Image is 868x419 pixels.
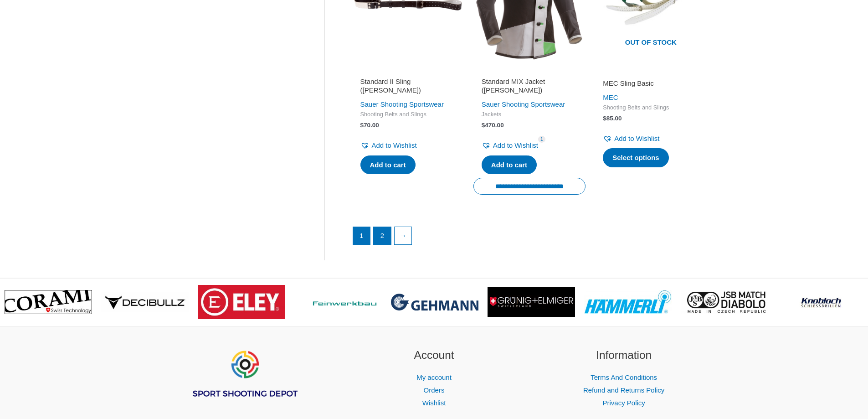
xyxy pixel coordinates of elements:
[350,371,518,409] nav: Account
[360,100,444,108] a: Sauer Shooting Sportswear
[422,399,446,407] a: Wishlist
[374,227,391,244] a: Page 2
[482,139,538,152] a: Add to Wishlist
[603,115,621,122] bdi: 85.00
[353,227,370,244] span: Page 1
[614,134,659,142] span: Add to Wishlist
[540,371,708,409] nav: Information
[603,79,699,88] h2: MEC Sling Basic
[591,373,657,381] a: Terms And Conditions
[603,66,699,77] iframe: Customer reviews powered by Trustpilot
[603,93,618,101] a: MEC
[482,122,504,129] bdi: 470.00
[601,33,700,54] span: Out of stock
[424,386,445,394] a: Orders
[482,155,537,175] a: Add to cart: “Standard MIX Jacket (SAUER)”
[482,100,565,108] a: Sauer Shooting Sportswear
[603,79,699,91] a: MEC Sling Basic
[603,104,699,112] span: Shooting Belts and Slings
[416,373,452,381] a: My account
[602,399,645,407] a: Privacy Policy
[482,77,577,98] a: Standard MIX Jacket ([PERSON_NAME])
[360,77,456,98] a: Standard II Sling ([PERSON_NAME])
[538,136,545,143] span: 1
[360,122,364,129] span: $
[540,347,708,409] aside: Footer Widget 3
[372,141,417,149] span: Add to Wishlist
[540,347,708,364] h2: Information
[360,139,417,152] a: Add to Wishlist
[482,111,577,119] span: Jackets
[360,66,456,77] iframe: Customer reviews powered by Trustpilot
[360,122,379,129] bdi: 70.00
[360,111,456,119] span: Shooting Belts and Slings
[603,132,659,145] a: Add to Wishlist
[395,227,412,244] a: →
[350,347,518,409] aside: Footer Widget 2
[482,66,577,77] iframe: Customer reviews powered by Trustpilot
[482,77,577,95] h2: Standard MIX Jacket ([PERSON_NAME])
[603,115,606,122] span: $
[482,122,485,129] span: $
[493,141,538,149] span: Add to Wishlist
[360,155,416,175] a: Add to cart: “Standard II Sling (SAUER)”
[198,285,285,319] img: brand logo
[583,386,664,394] a: Refund and Returns Policy
[360,77,456,95] h2: Standard II Sling ([PERSON_NAME])
[352,227,707,249] nav: Product Pagination
[603,148,669,167] a: Select options for “MEC Sling Basic”
[350,347,518,364] h2: Account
